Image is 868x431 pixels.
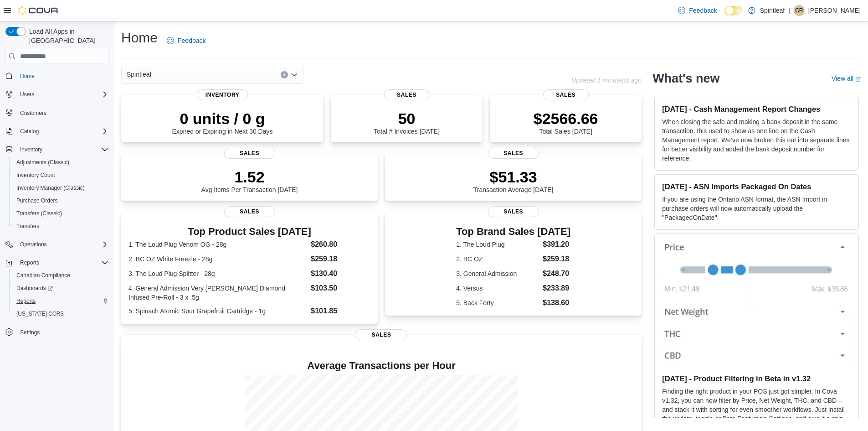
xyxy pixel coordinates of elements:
[456,298,539,307] dt: 5. Back Forty
[534,109,598,128] p: $2566.66
[16,223,39,230] span: Transfers
[722,415,762,422] em: Beta Features
[311,254,370,265] dd: $259.18
[662,182,851,191] h3: [DATE] - ASN Imports Packaged On Dates
[311,283,370,294] dd: $103.50
[456,226,570,237] h3: Top Brand Sales [DATE]
[224,148,275,159] span: Sales
[5,65,108,363] nav: Complex example
[16,107,108,119] span: Customers
[662,117,851,163] p: When closing the safe and making a bank deposit in the same transaction, this used to show as one...
[543,239,570,250] dd: $391.20
[2,143,112,156] button: Inventory
[2,69,112,82] button: Home
[16,197,58,204] span: Purchase Orders
[9,307,112,320] button: [US_STATE] CCRS
[201,168,298,193] div: Avg Items Per Transaction [DATE]
[16,144,108,155] span: Inventory
[2,238,112,251] button: Operations
[16,144,46,155] button: Inventory
[26,27,108,45] span: Load All Apps in [GEOGRAPHIC_DATA]
[20,146,42,153] span: Inventory
[127,69,151,80] span: Spiritleaf
[16,71,38,82] a: Home
[456,254,539,264] dt: 2. BC OZ
[9,269,112,282] button: Canadian Compliance
[674,1,720,20] a: Feedback
[724,6,744,16] input: Dark Mode
[473,168,554,193] div: Transaction Average [DATE]
[13,221,108,232] span: Transfers
[9,182,112,194] button: Inventory Manager (Classic)
[13,195,108,206] span: Purchase Orders
[16,239,51,250] button: Operations
[832,75,861,82] a: View allExternal link
[13,221,43,232] a: Transfers
[163,31,209,50] a: Feedback
[291,71,298,78] button: Open list of options
[488,206,539,217] span: Sales
[16,89,38,100] button: Users
[13,270,74,281] a: Canadian Compliance
[20,73,35,80] span: Home
[20,329,40,336] span: Settings
[456,240,539,249] dt: 1. The Loud Plug
[543,297,570,308] dd: $138.60
[20,259,39,266] span: Reports
[128,284,307,302] dt: 4. General Admission Very [PERSON_NAME] Diamond Infused Pre-Roll - 3 x .5g
[571,77,642,84] p: Updated 1 minute(s) ago
[662,195,851,222] p: If you are using the Ontario ASN format, the ASN Import in purchase orders will now automatically...
[281,71,288,78] button: Clear input
[128,269,307,278] dt: 3. The Loud Plug Splitter - 28g
[9,194,112,207] button: Purchase Orders
[121,29,158,47] h1: Home
[16,327,43,338] a: Settings
[9,220,112,233] button: Transfers
[13,182,88,193] a: Inventory Manager (Classic)
[808,5,861,16] p: [PERSON_NAME]
[689,6,717,15] span: Feedback
[788,5,790,16] p: |
[224,206,275,217] span: Sales
[20,128,39,135] span: Catalog
[172,109,273,135] div: Expired or Expiring in Next 30 Days
[356,329,407,340] span: Sales
[13,270,108,281] span: Canadian Compliance
[384,89,430,100] span: Sales
[128,226,370,237] h3: Top Product Sales [DATE]
[2,88,112,101] button: Users
[456,269,539,278] dt: 3. General Admission
[9,282,112,295] a: Dashboards
[13,296,108,306] span: Reports
[16,126,42,137] button: Catalog
[128,254,307,264] dt: 2. BC OZ White Freezie - 28g
[18,6,59,15] img: Cova
[794,5,805,16] div: Cory R
[13,283,108,294] span: Dashboards
[662,374,851,383] h3: [DATE] - Product Filtering in Beta in v1.32
[16,257,43,268] button: Reports
[13,157,108,168] span: Adjustments (Classic)
[662,104,851,114] h3: [DATE] - Cash Management Report Changes
[9,295,112,307] button: Reports
[16,70,108,81] span: Home
[128,360,634,371] h4: Average Transactions per Hour
[311,239,370,250] dd: $260.80
[20,91,34,98] span: Users
[543,254,570,265] dd: $259.18
[13,170,59,181] a: Inventory Count
[16,210,62,217] span: Transfers (Classic)
[311,306,370,317] dd: $101.85
[13,283,56,294] a: Dashboards
[2,106,112,119] button: Customers
[16,272,70,279] span: Canadian Compliance
[13,195,62,206] a: Purchase Orders
[543,89,589,100] span: Sales
[13,296,39,306] a: Reports
[13,308,67,319] a: [US_STATE] CCRS
[2,125,112,138] button: Catalog
[543,283,570,294] dd: $233.89
[20,241,47,248] span: Operations
[13,182,108,193] span: Inventory Manager (Classic)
